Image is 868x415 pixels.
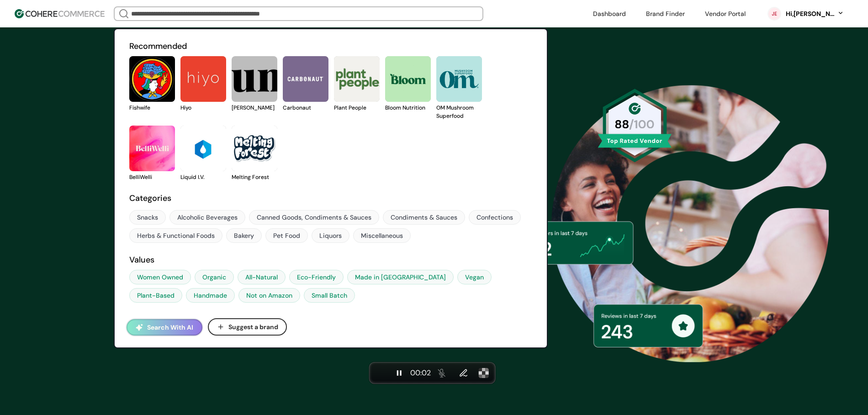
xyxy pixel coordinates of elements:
[465,273,484,282] div: Vegan
[785,9,844,19] button: Hi,[PERSON_NAME]
[226,228,262,243] a: Bakery
[476,213,513,222] div: Confections
[202,273,226,282] div: Organic
[391,213,457,222] div: Condiments & Sauces
[129,192,532,205] h2: Categories
[347,270,454,284] a: Made in [GEOGRAPHIC_DATA]
[129,288,182,303] a: Plant-Based
[355,273,446,282] div: Made in [GEOGRAPHIC_DATA]
[238,270,286,284] a: All-Natural
[137,291,175,300] div: Plant-Based
[469,210,521,225] a: Confections
[238,288,300,303] a: Not on Amazon
[195,270,234,284] a: Organic
[137,273,183,282] div: Women Owned
[194,291,227,300] div: Handmade
[137,213,158,222] div: Snacks
[234,231,254,241] div: Bakery
[312,291,347,300] div: Small Batch
[319,231,342,241] div: Liquors
[15,9,105,18] img: Cohere Logo
[273,231,300,241] div: Pet Food
[312,228,349,243] a: Liquors
[383,210,465,225] a: Condiments & Sauces
[127,319,202,336] button: Search With AI
[353,228,411,243] a: Miscellaneous
[265,228,308,243] a: Pet Food
[169,210,245,225] a: Alcoholic Beverages
[767,7,781,21] svg: 0 percent
[129,270,191,284] a: Women Owned
[137,231,215,241] div: Herbs & Functional Foods
[246,291,292,300] div: Not on Amazon
[457,270,492,284] a: Vegan
[257,213,371,222] div: Canned Goods, Condiments & Sauces
[129,254,532,266] h2: Values
[129,40,532,53] h2: Recommended
[177,213,238,222] div: Alcoholic Beverages
[297,273,336,282] div: Eco-Friendly
[249,210,379,225] a: Canned Goods, Condiments & Sauces
[304,288,355,303] a: Small Batch
[289,270,344,284] a: Eco-Friendly
[208,318,287,336] button: Suggest a brand
[245,273,278,282] div: All-Natural
[361,231,403,241] div: Miscellaneous
[785,9,835,19] div: Hi, [PERSON_NAME]
[186,288,235,303] a: Handmade
[129,228,222,243] a: Herbs & Functional Foods
[129,210,166,225] a: Snacks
